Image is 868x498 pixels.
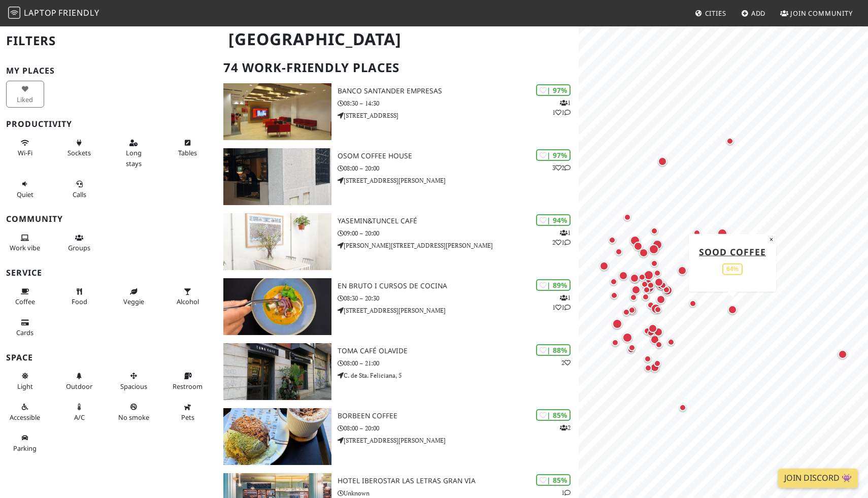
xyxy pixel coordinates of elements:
[6,353,211,362] h3: Space
[338,241,579,250] p: [PERSON_NAME][STREET_ADDRESS][PERSON_NAME]
[650,238,664,252] div: Map marker
[724,135,736,147] div: Map marker
[631,240,645,253] div: Map marker
[778,469,858,488] a: Join Discord 👾
[536,149,571,161] div: | 97%
[24,7,57,18] span: Laptop
[646,322,659,335] div: Map marker
[8,7,20,19] img: LaptopFriendly
[60,399,98,425] button: A/C
[60,283,98,310] button: Food
[338,412,579,420] h3: Borbeen Coffee
[705,9,726,18] span: Cities
[6,229,44,256] button: Work vibe
[169,135,207,161] button: Tables
[628,272,641,285] div: Map marker
[766,234,776,245] button: Close popup
[641,325,653,337] div: Map marker
[642,268,656,282] div: Map marker
[6,368,44,394] button: Light
[338,176,579,185] p: [STREET_ADDRESS][PERSON_NAME]
[16,328,34,337] span: Credit cards
[115,368,153,394] button: Spacious
[8,5,99,22] a: LaptopFriendly LaptopFriendly
[648,333,661,346] div: Map marker
[6,66,211,76] h3: My Places
[651,357,663,370] div: Map marker
[626,304,639,317] div: Map marker
[223,148,332,205] img: Osom Coffee House
[776,4,857,22] a: Join Community
[338,87,579,95] h3: Banco Santander Empresas
[640,291,652,303] div: Map marker
[338,306,579,315] p: [STREET_ADDRESS][PERSON_NAME]
[627,291,640,304] div: Map marker
[636,271,648,283] div: Map marker
[74,413,85,422] span: Air conditioned
[676,264,689,277] div: Map marker
[338,228,579,238] p: 09:00 – 20:00
[60,229,98,256] button: Groups
[536,214,571,226] div: | 94%
[17,190,34,199] span: Quiet
[217,278,579,335] a: EN BRUTO I CURSOS DE COCINA | 89% 111 EN BRUTO I CURSOS DE COCINA 08:30 – 20:30 [STREET_ADDRESS][...
[217,408,579,465] a: Borbeen Coffee | 85% 2 Borbeen Coffee 08:00 – 20:00 [STREET_ADDRESS][PERSON_NAME]
[123,297,144,306] span: Veggie
[169,283,207,310] button: Alcohol
[597,259,611,273] div: Map marker
[552,293,571,312] p: 1 1 1
[606,234,618,246] div: Map marker
[677,402,689,414] div: Map marker
[6,283,44,310] button: Coffee
[737,4,770,22] a: Add
[665,336,677,348] div: Map marker
[118,413,149,422] span: Smoke free
[338,347,579,355] h3: Toma Café Olavide
[217,83,579,140] a: Banco Santander Empresas | 97% 111 Banco Santander Empresas 08:30 – 14:30 [STREET_ADDRESS]
[536,409,571,421] div: | 85%
[626,304,638,316] div: Map marker
[722,263,743,275] div: 64%
[115,283,153,310] button: Veggie
[642,353,654,365] div: Map marker
[338,293,579,303] p: 08:30 – 20:30
[223,343,332,400] img: Toma Café Olavide
[338,371,579,380] p: C. de Sta. Feliciana, 5
[223,278,332,335] img: EN BRUTO I CURSOS DE COCINA
[620,306,632,318] div: Map marker
[629,283,643,296] div: Map marker
[552,163,571,173] p: 3 2
[60,176,98,203] button: Calls
[223,408,332,465] img: Borbeen Coffee
[628,234,642,248] div: Map marker
[13,444,37,453] span: Parking
[715,226,729,241] div: Map marker
[626,342,638,354] div: Map marker
[625,344,637,356] div: Map marker
[115,399,153,425] button: No smoke
[217,213,579,270] a: yasemin&tuncel café | 94% 121 yasemin&tuncel café 09:00 – 20:00 [PERSON_NAME][STREET_ADDRESS][PER...
[223,52,573,83] h2: 74 Work-Friendly Places
[68,148,91,157] span: Power sockets
[338,436,579,445] p: [STREET_ADDRESS][PERSON_NAME]
[699,245,766,257] a: Sood Coffee
[647,242,661,256] div: Map marker
[648,361,661,374] div: Map marker
[751,9,766,18] span: Add
[338,488,579,498] p: Unknown
[178,148,197,157] span: Work-friendly tables
[173,382,203,391] span: Restroom
[656,155,669,168] div: Map marker
[637,246,650,259] div: Map marker
[68,243,90,252] span: Group tables
[72,297,87,306] span: Food
[561,488,571,497] p: 1
[691,4,730,22] a: Cities
[120,382,147,391] span: Spacious
[6,268,211,278] h3: Service
[6,429,44,456] button: Parking
[609,337,621,349] div: Map marker
[651,267,663,279] div: Map marker
[338,358,579,368] p: 08:00 – 21:00
[15,297,35,306] span: Coffee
